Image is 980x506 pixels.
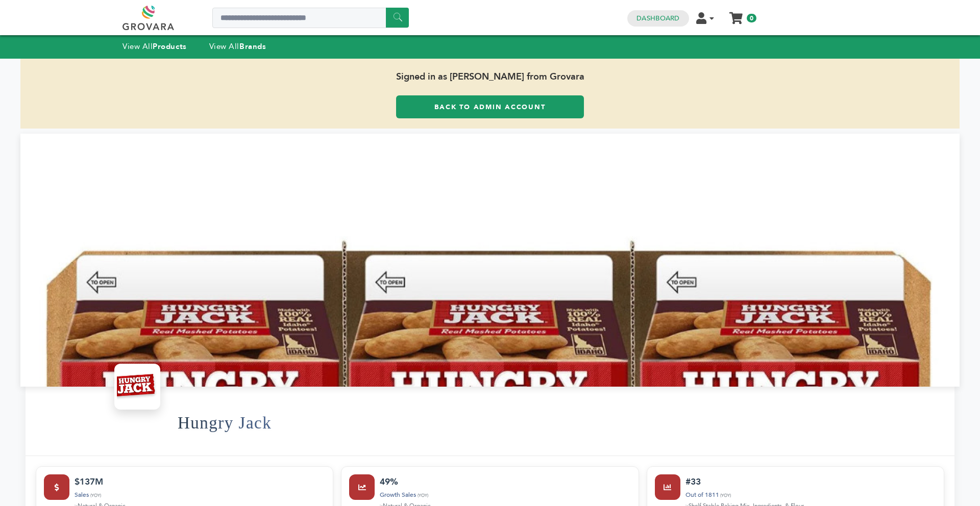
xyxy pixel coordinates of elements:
span: Signed in as [PERSON_NAME] from Grovara [20,59,960,95]
span: (YOY) [720,492,731,498]
strong: Brands [239,41,266,52]
a: My Cart [730,9,742,20]
a: Back to Admin Account [396,95,584,118]
a: View AllBrands [209,41,266,52]
strong: Products [153,41,186,52]
div: #33 [685,474,936,489]
div: Out of 1811 [685,490,936,500]
span: (YOY) [418,492,428,498]
span: (YOY) [90,492,101,498]
div: Growth Sales [380,490,630,500]
a: View AllProducts [122,41,187,52]
a: Dashboard [636,14,679,23]
span: 0 [747,14,756,22]
img: Hungry Jack Logo [117,366,158,407]
div: Sales [75,490,325,500]
h1: Hungry Jack [178,398,272,448]
input: Search a product or brand... [212,8,409,28]
div: $137M [75,474,325,489]
div: 49% [380,474,630,489]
